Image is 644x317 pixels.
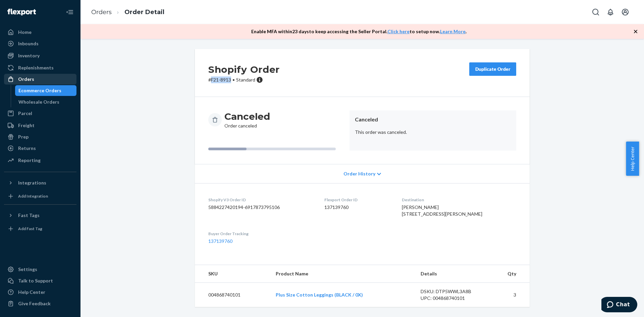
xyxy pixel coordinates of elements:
[387,29,410,34] a: Click here
[489,283,530,307] td: 3
[18,52,40,59] div: Inventory
[18,110,32,117] div: Parcel
[15,97,77,107] a: Wholesale Orders
[626,142,639,176] button: Help Center
[402,204,482,217] span: [PERSON_NAME] [STREET_ADDRESS][PERSON_NAME]
[124,8,164,16] a: Order Detail
[324,197,391,203] dt: Flexport Order ID
[91,8,112,16] a: Orders
[18,193,48,199] div: Add Integration
[4,38,76,49] a: Inbounds
[270,265,415,283] th: Product Name
[4,143,76,154] a: Returns
[475,66,511,72] div: Duplicate Order
[7,9,36,15] img: Flexport logo
[4,120,76,131] a: Freight
[18,289,45,296] div: Help Center
[4,210,76,221] button: Fast Tags
[86,2,170,22] ol: breadcrumbs
[4,191,76,202] a: Add Integration
[18,76,34,83] div: Orders
[251,28,467,35] p: Enable MFA within 23 days to keep accessing the Seller Portal. to setup now. .
[224,110,270,122] h3: Canceled
[4,50,76,61] a: Inventory
[18,134,29,140] div: Prep
[18,179,46,186] div: Integrations
[4,74,76,85] a: Orders
[18,99,59,105] div: Wholesale Orders
[604,5,617,19] button: Open notifications
[232,77,235,83] span: •
[208,197,314,203] dt: Shopify V3 Order ID
[18,300,51,307] div: Give Feedback
[18,157,41,164] div: Reporting
[208,231,314,236] dt: Buyer Order Tracking
[355,116,511,123] header: Canceled
[440,29,466,34] a: Learn More
[421,288,484,295] div: DSKU: DTP5WWL3A8B
[63,5,76,19] button: Close Navigation
[4,287,76,298] a: Help Center
[4,131,76,142] a: Prep
[18,29,32,36] div: Home
[276,292,363,298] a: Plus Size Cotton Leggings (BLACK / 0X)
[421,295,484,302] div: UPC: 004868740101
[208,204,314,211] dd: 5884227420194-6917873795106
[18,145,36,152] div: Returns
[4,108,76,119] a: Parcel
[224,110,270,129] div: Order canceled
[18,64,54,71] div: Replenishments
[4,62,76,73] a: Replenishments
[4,177,76,188] button: Integrations
[355,129,511,136] p: This order was canceled.
[4,155,76,166] a: Reporting
[619,5,632,19] button: Open account menu
[18,277,53,284] div: Talk to Support
[18,87,61,94] div: Ecommerce Orders
[195,283,270,307] td: 004868740101
[208,62,280,76] h2: Shopify Order
[4,264,76,275] a: Settings
[18,226,42,231] div: Add Fast Tag
[4,275,76,286] button: Talk to Support
[489,265,530,283] th: Qty
[195,265,270,283] th: SKU
[208,76,280,83] p: # F21-8913
[4,298,76,309] button: Give Feedback
[469,62,516,76] button: Duplicate Order
[18,40,39,47] div: Inbounds
[236,77,255,83] span: Standard
[4,223,76,234] a: Add Fast Tag
[4,27,76,38] a: Home
[601,297,637,314] iframe: Opens a widget where you can chat to one of our agents
[18,266,37,273] div: Settings
[324,204,391,211] dd: 137139760
[402,197,516,203] dt: Destination
[415,265,489,283] th: Details
[208,238,232,244] a: 137139760
[343,170,375,177] span: Order History
[18,122,35,129] div: Freight
[589,5,602,19] button: Open Search Box
[15,85,77,96] a: Ecommerce Orders
[18,212,40,219] div: Fast Tags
